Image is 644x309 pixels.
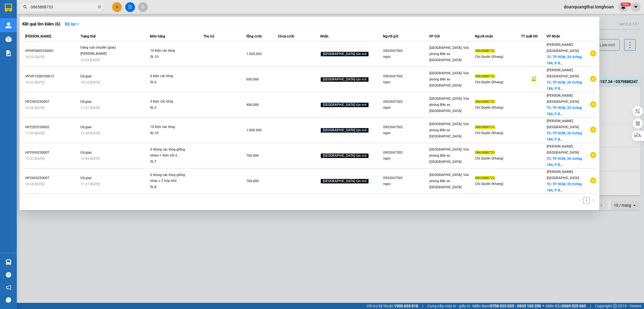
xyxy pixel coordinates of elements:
span: TT xuất HĐ [521,34,538,38]
span: 0865888733 [475,100,495,104]
div: ngọc [383,79,429,85]
span: VP Nhận [546,34,560,38]
span: 0865888733 [475,151,495,154]
span: [GEOGRAPHIC_DATA] tận nơi [321,52,369,57]
span: left [578,199,581,202]
button: left [576,197,583,204]
div: 5 thùng các tông giống nhau+1 kiện sắt đ... [150,147,192,159]
img: warehouse-icon [6,259,11,265]
span: 23:04 [DATE] [80,58,100,62]
div: ngọc [383,130,429,136]
span: [PERSON_NAME] : [GEOGRAPHIC_DATA] [547,144,579,154]
span: Người nhận [475,34,493,38]
span: [GEOGRAPHIC_DATA] tận nơi [321,103,369,108]
div: 6 thùng các tông giống nhau + 2 hộp nhỏ [150,172,192,184]
li: Previous Page [576,197,583,204]
div: 6 kiện các tông [150,73,192,79]
span: [GEOGRAPHIC_DATA] tận nơi [321,128,369,133]
span: 10:35 [DATE] [25,55,44,59]
div: HP2604250007 [25,175,79,181]
span: [GEOGRAPHIC_DATA] tận nơi [321,153,369,158]
span: [GEOGRAPHIC_DATA]: Văn phòng Bến xe [GEOGRAPHIC_DATA] [429,122,469,138]
span: [PERSON_NAME] : [GEOGRAPHIC_DATA] [547,43,579,53]
div: SL: 7 [150,159,192,165]
span: 16:56 [DATE] [25,106,44,110]
div: HP2205250002 [25,124,79,130]
span: plus-circle [590,127,596,133]
span: 600.000 [246,77,259,81]
span: Thu hộ [203,34,214,38]
span: plus-circle [590,76,596,82]
div: 0903047502 [383,73,429,79]
span: 1.020.000 [246,52,262,56]
div: 0903047502 [383,150,429,156]
div: SL: 6 [150,79,192,85]
div: 0903047502 [383,99,429,105]
span: right [591,199,595,202]
span: 18:38 [DATE] [25,182,44,186]
span: 1.000.000 [246,128,262,132]
strong: BIÊN NHẬN VẬN CHUYỂN BẢO AN EXPRESS [8,8,113,14]
span: 0865888733 [475,74,495,78]
span: Đã giao [80,125,92,129]
span: message [6,297,11,303]
span: close-circle [98,5,101,8]
span: TC: TP HCM, 20 đường 18A, P. B... [547,131,582,141]
span: 12:44 [DATE] [80,157,100,161]
span: Đã giao [80,74,92,78]
span: 16:20 [DATE] [25,80,44,84]
div: Chị Quyên (Khang) [475,181,521,187]
span: 400.000 [246,103,259,107]
span: Chưa cước [278,34,294,38]
span: [GEOGRAPHIC_DATA] tận nơi [321,179,369,184]
span: plus-circle [590,177,596,184]
span: TC: TP HCM, 20 đường 18A, P. B... [547,55,582,65]
span: 0865888733 [475,49,495,53]
div: SL: 8 [150,184,192,190]
span: 0865888733 [475,125,495,129]
li: Next Page [590,197,596,204]
span: Người gửi [383,34,398,38]
div: SL: 3 [150,105,192,111]
a: 1 [583,198,589,204]
span: 11:27 [DATE] [80,182,100,186]
span: [PERSON_NAME] : [GEOGRAPHIC_DATA] [547,170,579,180]
div: ngọc [383,181,429,187]
span: Đã giao [80,176,92,180]
span: 15:33 [DATE] [25,157,44,161]
span: [GEOGRAPHIC_DATA]: Văn phòng Bến xe [GEOGRAPHIC_DATA] [429,46,469,62]
div: SL: 10 [150,130,192,136]
div: ngọc [383,54,429,60]
span: TC: TP HCM, 20 đường 18A, P. B... [547,106,582,116]
span: Đã giao [80,151,92,154]
span: Đã giao [80,100,92,104]
span: 12:38 [DATE] [80,131,100,135]
span: Nhãn [320,34,328,38]
img: warehouse-icon [6,36,11,42]
span: TC: TP HCM, 20 đường 18A, P. B... [547,80,582,91]
span: close-circle [98,4,101,10]
div: ngọc [383,156,429,161]
strong: (Công Ty TNHH Chuyển Phát Nhanh Bảo An - MST: 0109597835) [7,16,115,20]
div: 0903047502 [383,124,429,130]
span: [PERSON_NAME] : [GEOGRAPHIC_DATA] [547,94,579,104]
div: VPHP0809250001 [25,48,79,54]
div: Chị Quyên (Khang) [475,156,521,161]
span: [GEOGRAPHIC_DATA]: Văn phòng Bến xe [GEOGRAPHIC_DATA] [429,148,469,164]
span: plus-circle [590,101,596,107]
div: ngọc [383,105,429,111]
span: 11:05 [DATE] [25,131,44,135]
div: 10 kiện các tông [150,124,192,130]
span: [PERSON_NAME] : [GEOGRAPHIC_DATA] [547,119,579,129]
div: Chị Quyên (Khang) [475,54,521,60]
span: [PERSON_NAME] [25,34,51,38]
span: question-circle [6,272,11,277]
span: down [76,22,80,26]
input: Tìm tên, số ĐT hoặc mã đơn [31,4,97,10]
span: 17:37 [DATE] [80,106,100,110]
span: [GEOGRAPHIC_DATA] tận nơi [321,77,369,82]
span: Trạng thái [80,34,96,38]
img: logo-vxr [5,4,12,12]
span: Món hàng [150,34,165,38]
img: warehouse-icon [6,22,11,28]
